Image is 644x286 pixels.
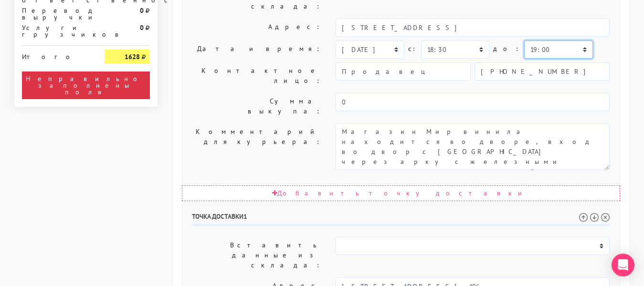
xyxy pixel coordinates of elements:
[192,213,610,225] h6: Точка доставки
[140,23,144,32] strong: 0
[185,19,329,37] label: Адрес:
[336,123,610,170] textarea: Магазин Мир винила находится во дворе, вход во двор с [GEOGRAPHIC_DATA] через арку с железными во...
[182,185,620,201] div: Добавить точку доставки
[475,62,610,81] input: Телефон
[336,62,471,81] input: Имя
[493,41,520,57] label: до:
[15,7,98,20] div: Перевод выручки
[612,254,634,276] div: Open Intercom Messenger
[408,41,417,57] label: c:
[15,24,98,38] div: Услуги грузчиков
[185,237,329,274] label: Вставить данные из склада:
[125,52,140,61] strong: 1628
[185,93,329,120] label: Сумма выкупа:
[140,6,144,15] strong: 0
[185,123,329,170] label: Комментарий для курьера:
[185,41,329,59] label: Дата и время:
[22,71,150,99] div: Неправильно заполнены поля
[243,212,247,221] span: 1
[22,50,91,60] div: Итого
[185,62,329,89] label: Контактное лицо:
